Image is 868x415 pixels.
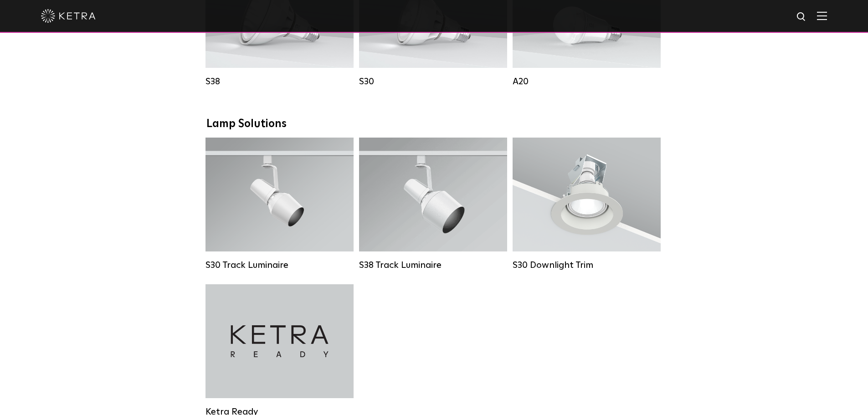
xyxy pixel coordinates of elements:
[796,11,807,23] img: search icon
[206,118,662,131] div: Lamp Solutions
[205,138,354,271] a: S30 Track Luminaire Lumen Output:1100Colors:White / BlackBeam Angles:15° / 25° / 40° / 60° / 90°W...
[205,260,354,271] div: S30 Track Luminaire
[817,11,827,20] img: Hamburger%20Nav.svg
[513,76,661,87] div: A20
[359,138,507,271] a: S38 Track Luminaire Lumen Output:1100Colors:White / BlackBeam Angles:10° / 25° / 40° / 60°Wattage...
[359,260,507,271] div: S38 Track Luminaire
[513,260,661,271] div: S30 Downlight Trim
[513,138,661,271] a: S30 Downlight Trim S30 Downlight Trim
[359,76,507,87] div: S30
[205,76,354,87] div: S38
[41,9,96,23] img: ketra-logo-2019-white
